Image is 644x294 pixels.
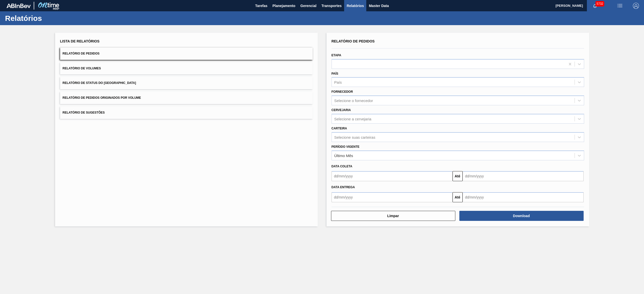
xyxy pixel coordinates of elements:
span: Tarefas [255,3,267,9]
span: Relatório de Status do [GEOGRAPHIC_DATA] [63,81,136,85]
span: Lista de Relatórios [60,39,100,43]
button: Notificações [587,2,603,9]
span: Data coleta [332,165,352,168]
div: Selecione o fornecedor [334,99,373,103]
img: Logout [633,3,639,9]
div: Selecione suas carteiras [334,135,375,139]
span: Relatório de Pedidos Originados por Volume [63,96,141,100]
h1: Relatórios [5,15,94,21]
label: Etapa [332,54,341,57]
input: dd/mm/yyyy [332,192,453,202]
button: Até [453,171,463,181]
span: Transportes [321,3,342,9]
button: Até [453,192,463,202]
input: dd/mm/yyyy [332,171,453,181]
span: Relatório de Pedidos [332,39,375,43]
span: Relatório de Volumes [63,67,101,70]
label: Período Vigente [332,145,359,149]
button: Relatório de Status do [GEOGRAPHIC_DATA] [60,77,313,89]
button: Relatório de Sugestões [60,107,313,119]
img: userActions [617,3,623,9]
button: Relatório de Pedidos Originados por Volume [60,92,313,104]
span: Gerencial [300,3,316,9]
span: Relatório de Pedidos [63,52,100,55]
label: Carteira [332,127,347,130]
label: Cervejaria [332,108,351,112]
div: Selecione a cervejaria [334,117,372,121]
span: Data entrega [332,185,355,189]
label: Fornecedor [332,90,353,93]
span: 5732 [595,1,604,7]
span: Master Data [369,3,389,9]
input: dd/mm/yyyy [463,192,584,202]
button: Download [459,211,584,221]
span: Relatórios [347,3,364,9]
button: Limpar [331,211,455,221]
div: País [334,80,342,84]
span: Planejamento [272,3,295,9]
input: dd/mm/yyyy [463,171,584,181]
div: Último Mês [334,153,353,158]
button: Relatório de Volumes [60,62,313,75]
img: TNhmsLtSVTkK8tSr43FrP2fwEKptu5GPRR3wAAAABJRU5ErkJggg== [7,4,31,8]
button: Relatório de Pedidos [60,47,313,60]
span: Relatório de Sugestões [63,111,105,114]
label: País [332,72,338,75]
